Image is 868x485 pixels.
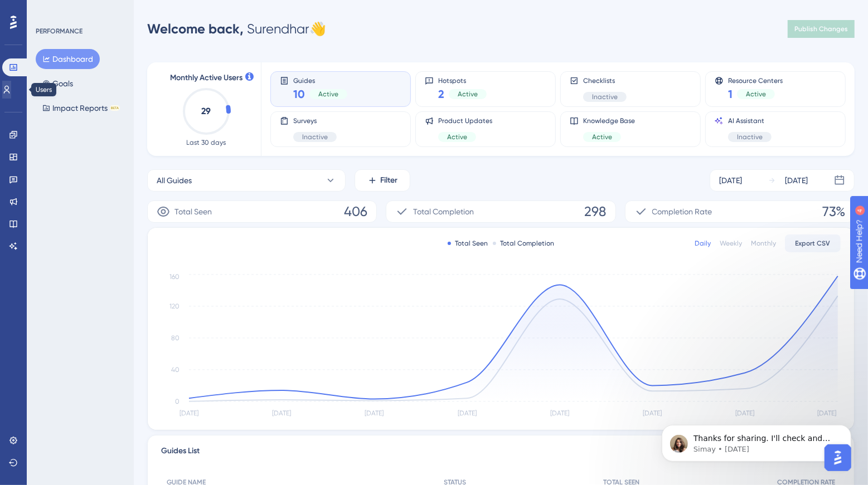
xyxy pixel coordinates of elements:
[171,334,180,342] tspan: 80
[202,106,211,116] text: 29
[110,105,120,111] div: BETA
[737,133,763,141] span: Inactive
[652,205,712,218] span: Completion Rate
[788,20,855,38] button: Publish Changes
[272,410,291,418] tspan: [DATE]
[36,49,100,69] button: Dashboard
[36,27,83,36] div: PERFORMANCE
[794,25,848,33] span: Publish Changes
[720,239,742,248] div: Weekly
[169,273,180,281] tspan: 160
[187,138,226,147] span: Last 30 days
[355,169,410,192] button: Filter
[728,116,772,125] span: AI Assistant
[751,239,776,248] div: Monthly
[746,90,766,99] span: Active
[381,174,398,187] span: Filter
[293,86,305,102] span: 10
[293,116,337,125] span: Surveys
[728,76,783,84] span: Resource Centers
[822,203,845,221] span: 73%
[180,410,198,418] tspan: [DATE]
[157,174,192,187] span: All Guides
[643,410,662,418] tspan: [DATE]
[458,90,478,99] span: Active
[550,410,569,418] tspan: [DATE]
[147,169,346,192] button: All Guides
[161,444,200,462] span: Guides List
[585,203,607,221] span: 298
[438,76,487,84] span: Hotspots
[169,302,180,310] tspan: 120
[36,74,80,94] button: Goals
[645,401,868,479] iframe: Intercom notifications message
[592,133,612,141] span: Active
[583,76,627,85] span: Checklists
[174,205,212,218] span: Total Seen
[344,203,367,221] span: 406
[318,90,338,99] span: Active
[785,174,808,187] div: [DATE]
[785,234,841,252] button: Export CSV
[438,86,444,102] span: 2
[170,71,243,85] span: Monthly Active Users
[447,133,467,141] span: Active
[147,20,326,38] div: Surendhar 👋
[458,410,477,418] tspan: [DATE]
[147,21,244,37] span: Welcome back,
[796,239,831,248] span: Export CSV
[821,441,855,474] iframe: UserGuiding AI Assistant Launcher
[728,86,733,102] span: 1
[293,76,347,84] span: Guides
[448,239,488,248] div: Total Seen
[493,239,555,248] div: Total Completion
[77,6,81,14] div: 4
[695,239,711,248] div: Daily
[583,116,635,125] span: Knowledge Base
[36,98,127,118] button: Impact ReportsBETA
[302,133,328,141] span: Inactive
[26,3,70,16] span: Need Help?
[413,205,474,218] span: Total Completion
[592,92,618,101] span: Inactive
[438,116,492,125] span: Product Updates
[171,366,180,374] tspan: 40
[175,398,180,405] tspan: 0
[365,410,384,418] tspan: [DATE]
[719,174,742,187] div: [DATE]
